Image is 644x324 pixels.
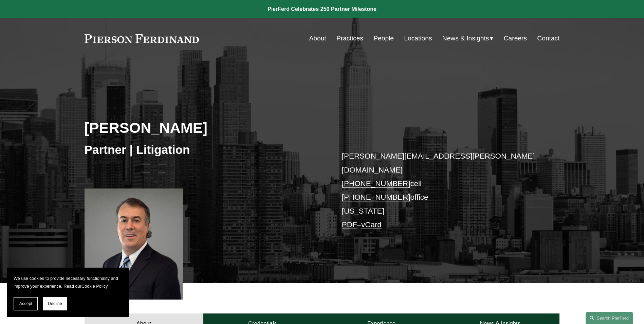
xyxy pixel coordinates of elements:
[19,301,32,306] span: Accept
[442,33,489,44] span: News & Insights
[85,119,322,137] h2: [PERSON_NAME]
[48,301,62,306] span: Decline
[342,179,410,188] a: [PHONE_NUMBER]
[14,274,122,290] p: We use cookies to provide necessary functionality and improve your experience. Read our .
[504,32,527,45] a: Careers
[342,193,410,201] a: [PHONE_NUMBER]
[14,297,38,310] button: Accept
[309,32,326,45] a: About
[342,152,535,174] a: [PERSON_NAME][EMAIL_ADDRESS][PERSON_NAME][DOMAIN_NAME]
[361,220,382,229] a: vCard
[342,149,540,232] p: cell office [US_STATE] –
[373,32,394,45] a: People
[7,268,129,317] section: Cookie banner
[43,297,67,310] button: Decline
[586,312,633,324] a: Search this site
[537,32,559,45] a: Contact
[336,32,363,45] a: Practices
[404,32,432,45] a: Locations
[342,220,357,229] a: PDF
[85,142,322,157] h3: Partner | Litigation
[442,32,494,45] a: folder dropdown
[81,284,108,289] a: Cookie Policy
